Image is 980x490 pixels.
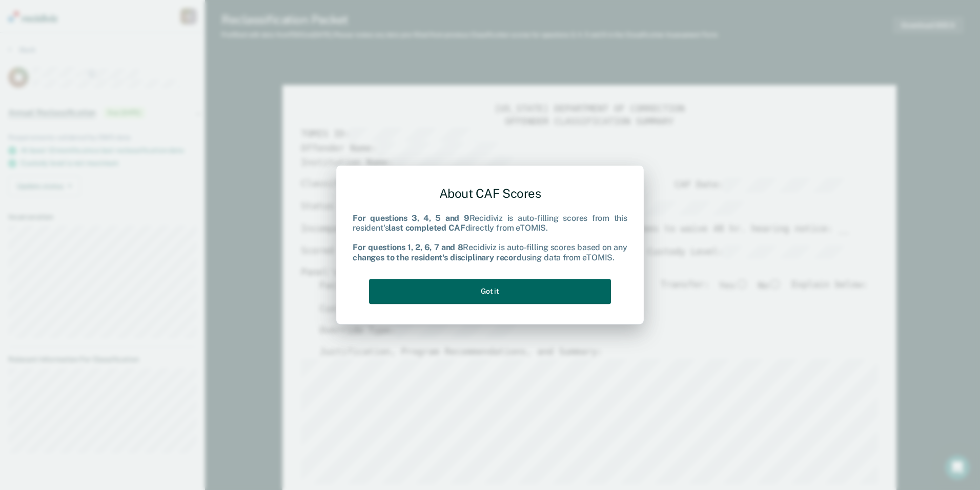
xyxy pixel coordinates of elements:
[353,178,627,209] div: About CAF Scores
[389,223,465,233] b: last completed CAF
[369,279,611,304] button: Got it
[353,253,522,262] b: changes to the resident's disciplinary record
[353,213,627,262] div: Recidiviz is auto-filling scores from this resident's directly from eTOMIS. Recidiviz is auto-fil...
[353,213,469,223] b: For questions 3, 4, 5 and 9
[353,243,463,253] b: For questions 1, 2, 6, 7 and 8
